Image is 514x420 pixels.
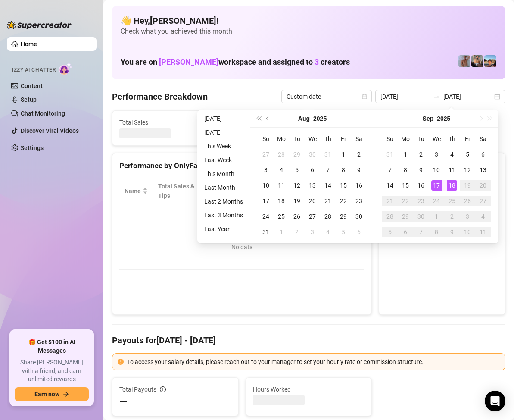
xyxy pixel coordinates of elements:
span: info-circle [160,386,166,392]
div: Sales by OnlyFans Creator [386,160,498,172]
img: AI Chatter [59,63,72,75]
span: [PERSON_NAME] [159,57,218,66]
span: to [433,93,440,100]
h4: 👋 Hey, [PERSON_NAME] ! [121,15,497,27]
span: exclamation-circle [118,359,124,365]
h4: Payouts for [DATE] - [DATE] [112,334,505,346]
span: Check what you achieved this month [121,27,497,36]
span: Izzy AI Chatter [12,66,56,74]
span: Share [PERSON_NAME] with a friend, and earn unlimited rewards [15,358,89,384]
th: Name [119,178,153,204]
button: Earn nowarrow-right [15,387,89,401]
span: Sales / Hour [268,182,295,201]
span: Total Sales [119,118,198,127]
div: Open Intercom Messenger [485,391,505,411]
img: Joey [458,55,470,67]
img: logo-BBDzfeDw.svg [7,21,72,29]
span: — [119,395,128,409]
span: 🎁 Get $100 in AI Messages [15,338,89,355]
th: Chat Conversion [308,178,365,204]
span: calendar [362,94,367,99]
div: Est. Hours Worked [212,182,252,201]
input: Start date [380,92,430,101]
div: Performance by OnlyFans Creator [119,160,364,172]
a: Chat Monitoring [21,110,65,117]
span: Chat Conversion [313,182,353,201]
a: Discover Viral Videos [21,127,79,134]
input: End date [443,92,492,101]
span: Total Payouts [119,385,156,394]
h4: Performance Breakdown [112,91,208,103]
a: Settings [21,144,44,151]
span: swap-right [433,93,440,100]
img: Zach [484,55,496,67]
span: Name [125,186,141,196]
div: No data [128,242,356,252]
th: Sales / Hour [263,178,307,204]
img: George [471,55,483,67]
span: arrow-right [63,391,69,397]
span: Total Sales & Tips [158,182,195,201]
a: Setup [21,96,37,103]
h1: You are on workspace and assigned to creators [121,57,350,67]
span: Active Chats [219,118,298,127]
th: Total Sales & Tips [153,178,207,204]
a: Content [21,82,43,89]
a: Home [21,41,37,47]
span: Messages Sent [320,118,398,127]
div: To access your salary details, please reach out to your manager to set your hourly rate or commis... [127,357,500,367]
span: Custom date [287,90,367,103]
span: 3 [315,57,319,66]
span: Earn now [34,391,59,398]
span: Hours Worked [253,385,365,394]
